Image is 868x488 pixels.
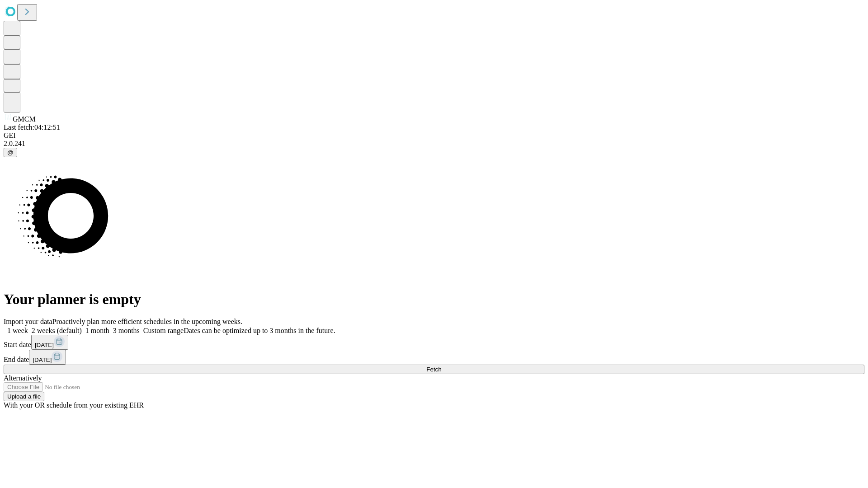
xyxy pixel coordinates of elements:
[4,350,864,365] div: End date
[32,327,82,334] span: 2 weeks (default)
[143,327,184,334] span: Custom range
[85,327,109,334] span: 1 month
[4,374,42,382] span: Alternatively
[7,327,28,334] span: 1 week
[29,350,66,365] button: [DATE]
[184,327,335,334] span: Dates can be optimized up to 3 months in the future.
[35,342,54,348] span: [DATE]
[4,291,864,308] h1: Your planner is empty
[7,149,14,156] span: @
[4,335,864,350] div: Start date
[4,401,144,409] span: With your OR schedule from your existing EHR
[4,140,864,148] div: 2.0.241
[4,365,864,374] button: Fetch
[4,392,44,401] button: Upload a file
[4,148,17,157] button: @
[4,123,60,131] span: Last fetch: 04:12:51
[426,366,441,373] span: Fetch
[31,335,68,350] button: [DATE]
[52,318,242,325] span: Proactively plan more efficient schedules in the upcoming weeks.
[13,115,36,123] span: GMCM
[113,327,140,334] span: 3 months
[33,357,52,363] span: [DATE]
[4,131,864,140] div: GEI
[4,318,52,325] span: Import your data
